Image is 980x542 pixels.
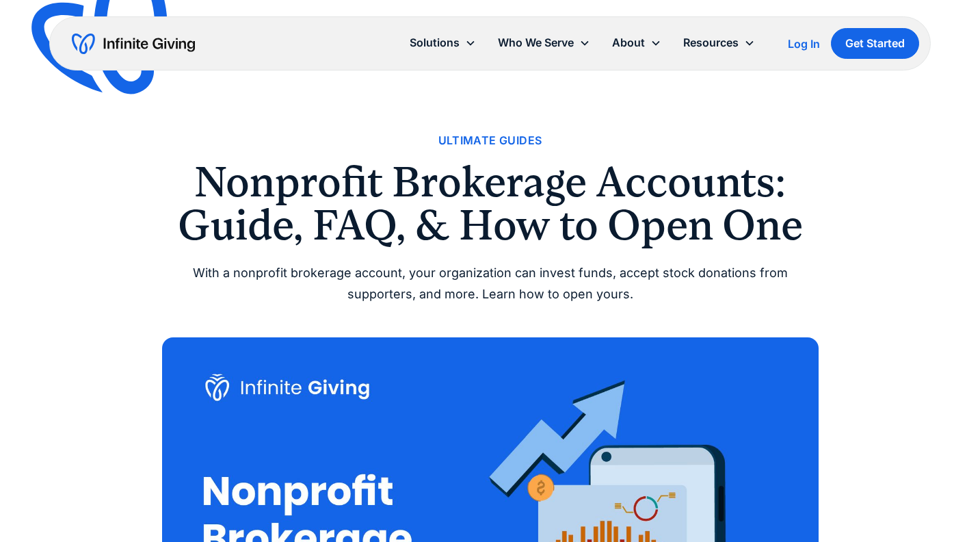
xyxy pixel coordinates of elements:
[683,34,739,52] div: Resources
[438,131,542,150] a: Ultimate Guides
[788,38,820,49] div: Log In
[672,28,766,57] div: Resources
[498,34,574,52] div: Who We Serve
[612,34,645,52] div: About
[831,28,919,59] a: Get Started
[72,33,195,55] a: home
[162,263,819,305] div: With a nonprofit brokerage account, your organization can invest funds, accept stock donations fr...
[410,34,460,52] div: Solutions
[601,28,672,57] div: About
[162,161,819,246] h1: Nonprofit Brokerage Accounts: Guide, FAQ, & How to Open One
[399,28,487,57] div: Solutions
[487,28,601,57] div: Who We Serve
[788,36,820,52] a: Log In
